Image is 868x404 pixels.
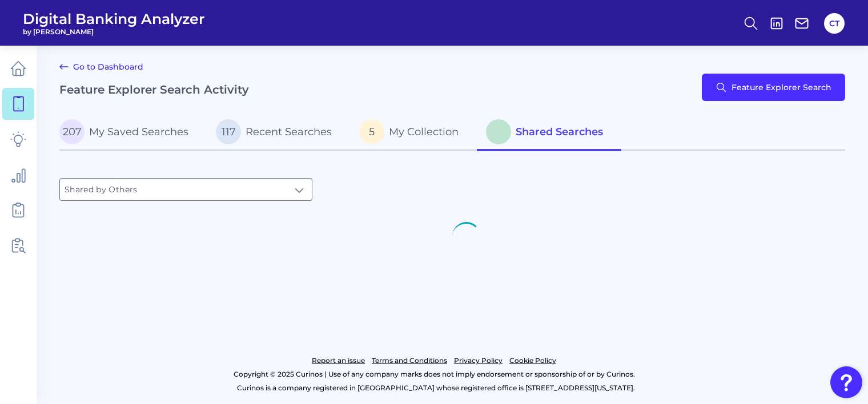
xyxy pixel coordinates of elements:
[389,126,459,138] span: My Collection
[454,354,503,367] a: Privacy Policy
[59,119,85,144] span: 207
[59,381,812,395] p: Curinos is a company registered in [GEOGRAPHIC_DATA] whose registered office is [STREET_ADDRESS][...
[216,119,241,144] span: 117
[830,366,862,398] button: Open Resource Center
[477,115,621,151] a: Shared Searches
[359,119,384,144] span: 5
[23,10,205,27] span: Digital Banking Analyzer
[23,27,205,36] span: by [PERSON_NAME]
[516,126,603,138] span: Shared Searches
[246,126,332,138] span: Recent Searches
[59,115,207,151] a: 207My Saved Searches
[732,83,831,92] span: Feature Explorer Search
[702,74,845,101] button: Feature Explorer Search
[824,13,845,34] button: CT
[207,115,350,151] a: 117Recent Searches
[56,367,812,381] p: Copyright © 2025 Curinos | Use of any company marks does not imply endorsement or sponsorship of ...
[372,354,447,367] a: Terms and Conditions
[59,83,249,96] h2: Feature Explorer Search Activity
[59,60,143,74] a: Go to Dashboard
[312,354,365,367] a: Report an issue
[89,126,188,138] span: My Saved Searches
[509,354,556,367] a: Cookie Policy
[350,115,477,151] a: 5My Collection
